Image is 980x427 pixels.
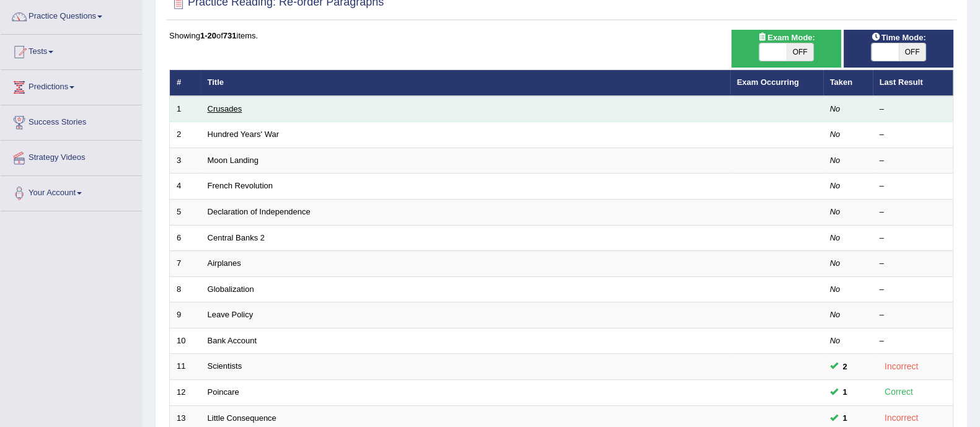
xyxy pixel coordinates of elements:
[1,35,142,66] a: Tests
[208,258,241,268] a: Airplanes
[731,30,841,68] div: Show exams occurring in exams
[830,104,841,113] em: No
[830,336,841,345] em: No
[830,156,841,165] em: No
[830,181,841,190] em: No
[880,258,947,270] div: –
[170,200,201,226] td: 5
[170,96,201,122] td: 1
[208,156,258,165] a: Moon Landing
[208,336,257,345] a: Bank Account
[223,31,237,40] b: 731
[830,310,841,319] em: No
[880,206,947,218] div: –
[208,387,239,397] a: Poincare
[830,284,841,294] em: No
[200,31,216,40] b: 1-20
[208,413,276,423] a: Little Consequence
[873,70,953,96] th: Last Result
[208,310,254,319] a: Leave Policy
[880,411,924,425] div: Incorrect
[208,130,279,139] a: Hundred Years' War
[170,302,201,328] td: 9
[170,70,201,96] th: #
[1,141,142,172] a: Strategy Videos
[169,30,953,42] div: Showing of items.
[1,176,142,207] a: Your Account
[208,104,242,113] a: Crusades
[170,354,201,380] td: 11
[1,70,142,101] a: Predictions
[208,233,265,242] a: Central Banks 2
[208,284,254,294] a: Globalization
[880,129,947,141] div: –
[838,360,852,373] span: You can still take this question
[170,122,201,148] td: 2
[830,233,841,242] em: No
[170,251,201,277] td: 7
[880,335,947,347] div: –
[880,385,919,399] div: Correct
[838,385,852,398] span: You can still take this question
[880,232,947,244] div: –
[737,77,799,87] a: Exam Occurring
[830,258,841,268] em: No
[170,276,201,302] td: 8
[208,361,242,371] a: Scientists
[201,70,730,96] th: Title
[880,309,947,321] div: –
[787,43,814,61] span: OFF
[867,31,931,44] span: Time Mode:
[880,180,947,192] div: –
[170,379,201,405] td: 12
[880,284,947,296] div: –
[170,174,201,200] td: 4
[208,207,311,216] a: Declaration of Independence
[208,181,273,190] a: French Revolution
[880,359,924,374] div: Incorrect
[823,70,873,96] th: Taken
[170,147,201,174] td: 3
[1,105,142,136] a: Success Stories
[880,155,947,167] div: –
[753,31,819,44] span: Exam Mode:
[170,328,201,354] td: 10
[880,103,947,115] div: –
[170,225,201,251] td: 6
[830,130,841,139] em: No
[830,207,841,216] em: No
[899,43,926,61] span: OFF
[838,412,852,425] span: You can still take this question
